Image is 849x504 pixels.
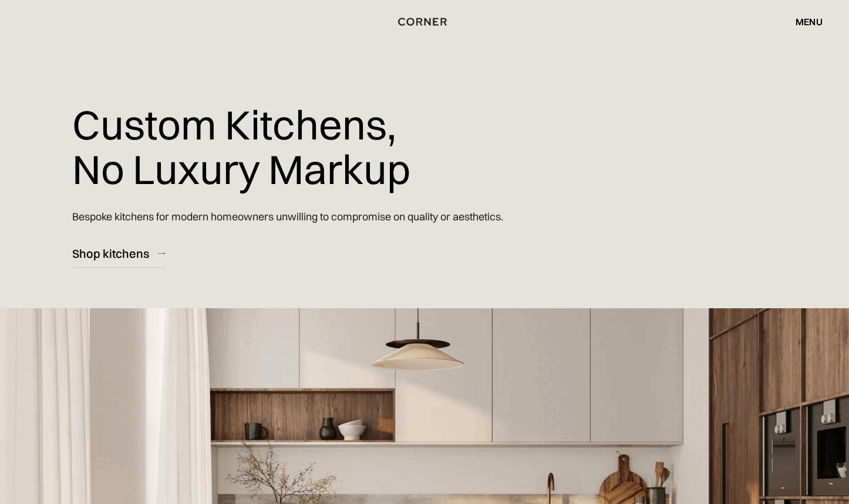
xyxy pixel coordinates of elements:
p: Bespoke kitchens for modern homeowners unwilling to compromise on quality or aesthetics. [72,200,503,233]
div: menu [784,12,823,32]
h1: Custom Kitchens, No Luxury Markup [72,94,410,200]
a: Shop kitchens [72,239,165,268]
div: menu [796,17,823,26]
a: home [386,14,462,29]
div: Shop kitchens [72,246,149,261]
